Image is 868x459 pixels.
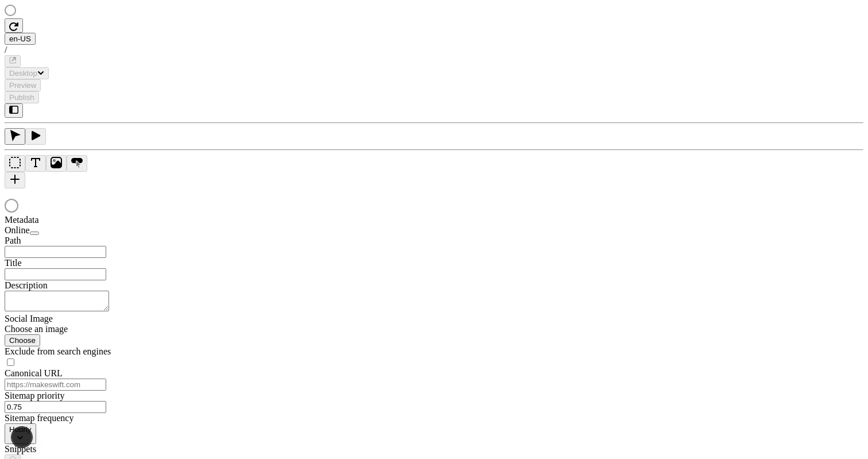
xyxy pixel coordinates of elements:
[5,391,64,400] span: Sitemap priority
[67,155,87,172] button: Button
[5,368,63,378] span: Canonical URL
[5,236,21,245] span: Path
[5,91,39,103] button: Publish
[5,314,53,323] span: Social Image
[5,444,142,454] div: Snippets
[5,324,142,334] div: Choose an image
[46,155,67,172] button: Image
[5,215,142,225] div: Metadata
[5,225,30,235] span: Online
[5,346,111,356] span: Exclude from search engines
[5,334,40,346] button: Choose
[9,425,32,434] span: Hourly
[5,155,25,172] button: Box
[5,423,36,444] button: Hourly
[5,280,48,290] span: Description
[5,258,22,268] span: Title
[9,69,37,78] span: Desktop
[25,155,46,172] button: Text
[5,79,41,91] button: Preview
[9,93,34,102] span: Publish
[5,33,36,45] button: Open locale picker
[5,413,73,423] span: Sitemap frequency
[9,34,31,43] span: en-US
[9,336,36,345] span: Choose
[9,81,36,90] span: Preview
[5,67,49,79] button: Desktop
[5,45,863,55] div: /
[5,379,106,391] input: https://makeswift.com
